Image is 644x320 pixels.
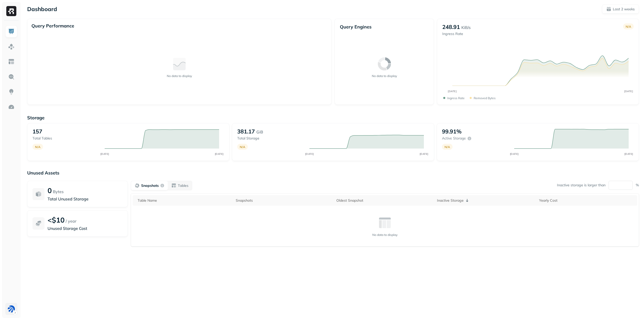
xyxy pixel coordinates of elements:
[236,198,331,203] div: Snapshots
[636,183,639,188] p: %
[8,28,15,35] img: Dashboard
[8,89,15,95] img: Insights
[557,183,606,188] p: Inactive storage is larger than
[6,6,16,16] img: Ryft
[32,128,42,135] p: 157
[626,25,631,28] p: N/A
[48,216,65,224] p: <$10
[510,152,518,156] tspan: [DATE]
[305,152,314,156] tspan: [DATE]
[237,136,304,141] p: Total storage
[66,218,76,224] p: / year
[602,5,639,14] button: Last 2 weeks
[437,198,464,203] p: Inactive Storage
[8,104,15,110] img: Optimization
[138,198,231,203] div: Table Name
[340,24,429,30] p: Query Engines
[461,24,471,30] p: KiB/s
[35,145,41,149] p: N/A
[624,90,633,93] tspan: [DATE]
[372,233,397,237] p: No data to display
[27,6,57,13] p: Dashboard
[445,145,450,149] p: N/A
[256,129,263,135] p: GiB
[100,152,109,156] tspan: [DATE]
[8,305,15,312] img: BAM Staging
[240,145,245,149] p: N/A
[8,43,15,50] img: Assets
[442,31,471,36] p: Ingress Rate
[31,23,74,29] p: Query Performance
[448,90,457,93] tspan: [DATE]
[215,152,223,156] tspan: [DATE]
[419,152,428,156] tspan: [DATE]
[624,152,633,156] tspan: [DATE]
[167,74,192,78] p: No data to display
[336,198,432,203] div: Oldest Snapshot
[372,74,397,78] p: No data to display
[237,128,255,135] p: 381.17
[178,183,188,188] p: Tables
[474,96,496,100] p: Removed bytes
[32,136,100,141] p: Total tables
[48,196,123,202] p: Total Unused Storage
[8,58,15,65] img: Asset Explorer
[141,183,159,188] p: Snapshots
[613,7,635,12] p: Last 2 weeks
[442,128,462,135] p: 99.91%
[27,115,639,121] p: Storage
[539,198,635,203] div: Yearly Cost
[442,136,466,141] p: Active storage
[53,189,64,195] p: Bytes
[48,225,123,231] p: Unused Storage Cost
[48,186,52,195] p: 0
[442,23,460,30] p: 248.91
[27,170,639,176] p: Unused Assets
[8,74,15,80] img: Query Explorer
[447,96,465,100] p: Ingress Rate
